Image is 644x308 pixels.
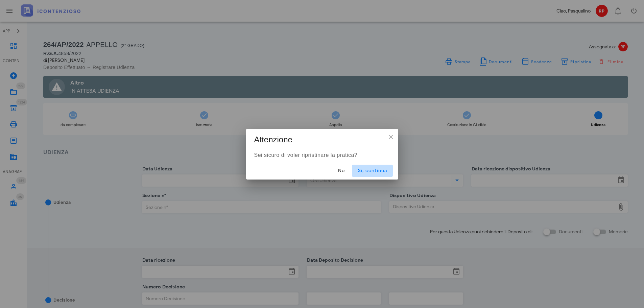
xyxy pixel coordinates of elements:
button: No [330,165,352,177]
span: Sì, continua [357,168,387,173]
span: No [336,168,347,173]
button: Sì, continua [352,165,392,177]
div: Sei sicuro di voler ripristinare la pratica? [246,148,398,162]
div: × [388,134,393,140]
h3: Attenzione [254,134,292,145]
